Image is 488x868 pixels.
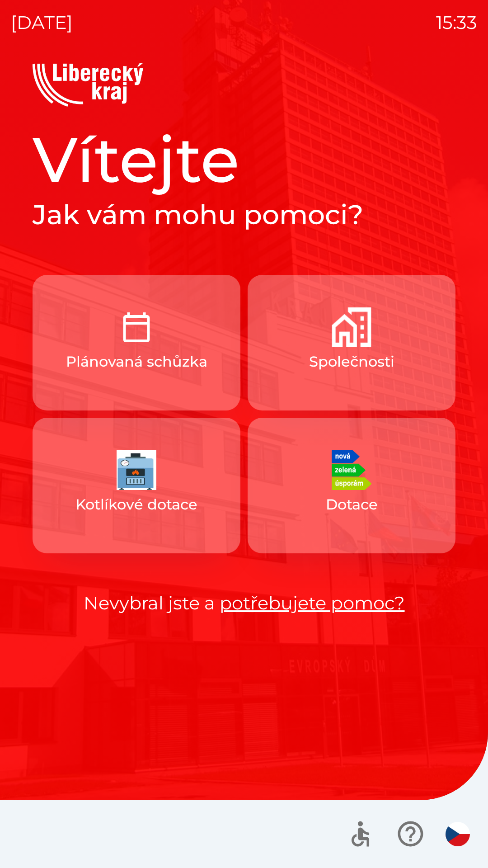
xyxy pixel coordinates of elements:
[33,275,240,410] button: Plánovaná schůzka
[220,592,405,614] a: potřebujete pomoc?
[326,494,378,515] p: Dotace
[33,418,240,553] button: Kotlíkové dotace
[75,494,197,515] p: Kotlíkové dotace
[248,275,455,410] button: Společnosti
[446,822,470,846] img: cs flag
[33,198,455,231] h2: Jak vám mohu pomoci?
[332,450,371,490] img: 6d139dd1-8fc5-49bb-9f2a-630d078e995c.png
[33,590,455,617] p: Nevybral jste a
[332,307,371,347] img: 644681bd-e16a-4109-a7b6-918097ae4b70.png
[66,351,207,373] p: Plánovaná schůzka
[117,450,156,490] img: 5de838b1-4442-480a-8ada-6a724b1569a5.jpeg
[11,9,73,36] p: [DATE]
[33,63,455,107] img: Logo
[248,418,455,553] button: Dotace
[436,9,477,36] p: 15:33
[309,351,394,373] p: Společnosti
[117,307,156,347] img: ccf5c2e8-387f-4dcc-af78-ee3ae5191d0b.png
[33,121,455,198] h1: Vítejte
